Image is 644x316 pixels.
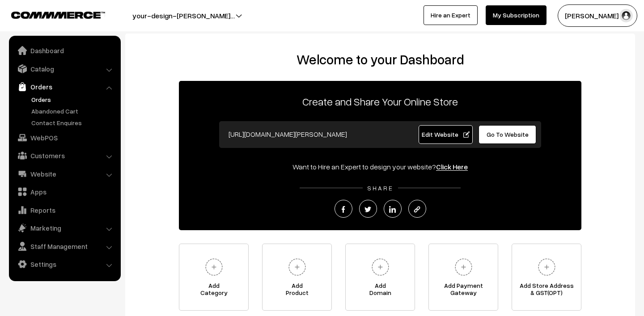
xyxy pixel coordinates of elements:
button: your-design-[PERSON_NAME]… [101,4,266,27]
h2: Welcome to your Dashboard [134,51,626,67]
img: COMMMERCE [11,12,105,18]
a: COMMMERCE [11,9,89,20]
span: SHARE [363,184,398,192]
a: Settings [11,256,118,272]
div: Want to Hire an Expert to design your website? [179,161,581,172]
img: plus.svg [368,255,393,279]
a: Click Here [436,162,468,171]
span: Add Category [179,282,248,300]
a: Marketing [11,220,118,236]
a: Hire an Expert [424,5,478,25]
span: Add Product [263,282,331,300]
a: Orders [29,95,118,104]
a: Reports [11,202,118,218]
a: Add Store Address& GST(OPT) [512,244,581,311]
a: Website [11,166,118,182]
img: plus.svg [451,255,476,279]
a: Go To Website [479,125,536,144]
a: AddProduct [262,244,332,311]
a: Staff Management [11,238,118,254]
span: Add Domain [346,282,415,300]
a: Apps [11,184,118,200]
button: [PERSON_NAME] N.P [558,4,637,27]
a: Abandoned Cart [29,106,118,116]
span: Add Store Address & GST(OPT) [512,282,581,300]
a: Add PaymentGateway [428,244,498,311]
img: plus.svg [534,255,559,279]
img: plus.svg [285,255,309,279]
a: AddDomain [345,244,415,311]
span: Go To Website [487,131,529,138]
a: Orders [11,79,118,95]
span: Edit Website [422,131,470,138]
a: Edit Website [419,125,473,144]
a: Catalog [11,61,118,77]
a: My Subscription [486,5,547,25]
a: Contact Enquires [29,118,118,127]
a: Customers [11,147,118,164]
p: Create and Share Your Online Store [179,93,581,110]
img: plus.svg [202,255,226,279]
span: Add Payment Gateway [429,282,498,300]
a: AddCategory [179,244,249,311]
img: user [619,9,633,22]
a: WebPOS [11,130,118,146]
a: Dashboard [11,42,118,59]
